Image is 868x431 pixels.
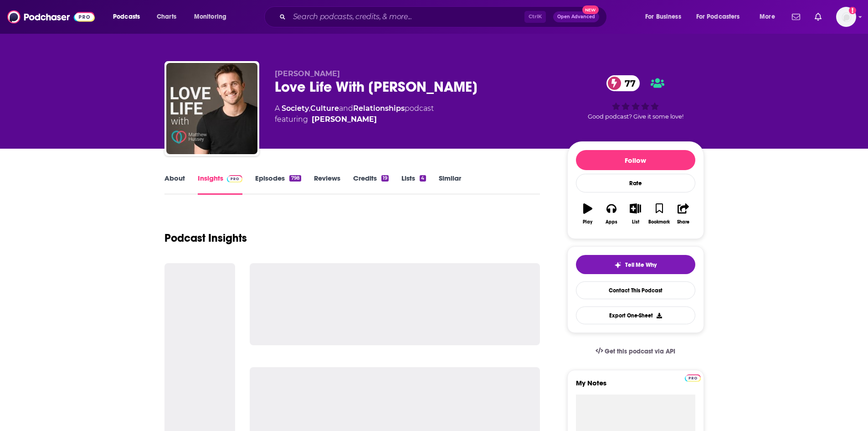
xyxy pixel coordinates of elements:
[420,175,426,182] div: 4
[606,219,617,225] div: Apps
[685,373,701,382] a: Pro website
[198,174,243,195] a: InsightsPodchaser Pro
[164,231,247,245] h1: Podcast Insights
[588,340,683,363] a: Get this podcast via API
[576,150,695,170] button: Follow
[314,174,340,195] a: Reviews
[310,104,339,113] a: Culture
[582,5,599,14] span: New
[576,281,695,299] a: Contact This Podcast
[625,261,657,269] span: Tell Me Why
[811,9,825,25] a: Show notifications dropdown
[623,197,647,230] button: List
[788,9,804,25] a: Show notifications dropdown
[553,11,599,22] button: Open AdvancedNew
[166,63,257,154] img: Love Life With Matthew Hussey
[605,348,675,355] span: Get this podcast via API
[339,104,353,113] span: and
[567,69,704,126] div: 77Good podcast? Give it some love!
[188,10,238,24] button: open menu
[227,175,243,182] img: Podchaser Pro
[836,7,856,27] img: User Profile
[275,69,340,78] span: [PERSON_NAME]
[648,219,670,225] div: Bookmark
[273,6,616,27] div: Search podcasts, credits, & more...
[157,10,176,23] span: Charts
[151,10,182,24] a: Charts
[113,10,140,23] span: Podcasts
[600,197,623,230] button: Apps
[849,7,856,14] svg: Add a profile image
[381,175,389,182] div: 19
[576,174,695,192] div: Rate
[275,103,434,125] div: A podcast
[312,114,377,125] a: Matthew Hussey
[576,197,600,230] button: Play
[685,374,701,382] img: Podchaser Pro
[836,7,856,27] span: Logged in as megcassidy
[255,174,301,195] a: Episodes798
[677,219,689,225] div: Share
[588,113,683,120] span: Good podcast? Give it some love!
[576,306,695,324] button: Export One-Sheet
[576,255,695,274] button: tell me why sparkleTell Me Why
[576,379,695,395] label: My Notes
[524,11,546,23] span: Ctrl K
[614,261,621,269] img: tell me why sparkle
[647,197,671,230] button: Bookmark
[107,10,152,24] button: open menu
[401,174,426,195] a: Lists4
[439,174,461,195] a: Similar
[639,10,693,24] button: open menu
[309,104,310,113] span: ,
[289,175,301,182] div: 798
[690,10,753,24] button: open menu
[583,219,592,225] div: Play
[353,174,389,195] a: Credits19
[616,75,640,91] span: 77
[645,10,681,23] span: For Business
[289,10,524,24] input: Search podcasts, credits, & more...
[671,197,695,230] button: Share
[275,114,434,125] span: featuring
[760,10,775,23] span: More
[606,75,640,91] a: 77
[753,10,786,24] button: open menu
[836,7,856,27] button: Show profile menu
[696,10,740,23] span: For Podcasters
[194,10,226,23] span: Monitoring
[282,104,309,113] a: Society
[632,219,639,225] div: List
[557,15,595,19] span: Open Advanced
[353,104,405,113] a: Relationships
[164,174,185,195] a: About
[7,8,95,26] img: Podchaser - Follow, Share and Rate Podcasts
